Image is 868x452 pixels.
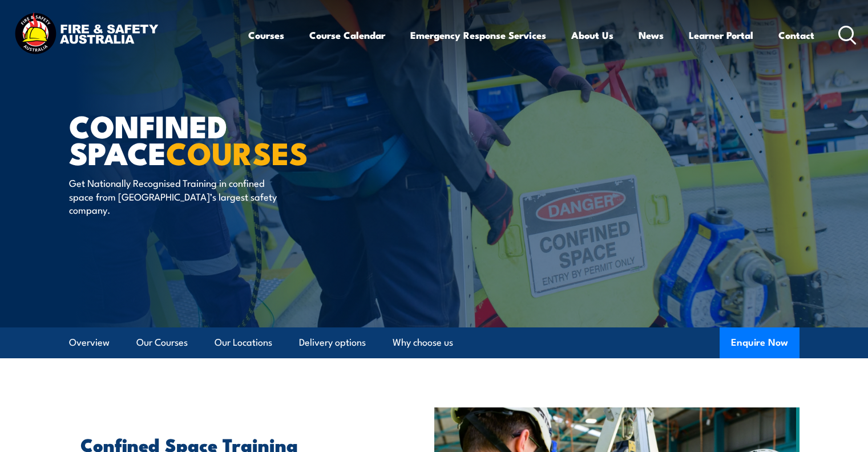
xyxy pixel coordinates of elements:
h2: Confined Space Training [80,436,382,452]
a: Learner Portal [689,20,753,50]
h1: Confined Space [69,112,351,165]
a: Delivery options [299,327,366,358]
button: Enquire Now [720,327,800,358]
a: News [639,20,664,50]
a: Overview [69,327,110,358]
a: About Us [571,20,613,50]
a: Courses [248,20,284,50]
a: Contact [778,20,814,50]
a: Our Locations [215,327,272,358]
a: Our Courses [136,327,188,358]
p: Get Nationally Recognised Training in confined space from [GEOGRAPHIC_DATA]’s largest safety comp... [69,176,277,216]
strong: COURSES [166,128,308,175]
a: Course Calendar [309,20,385,50]
a: Why choose us [393,327,453,358]
a: Emergency Response Services [410,20,546,50]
